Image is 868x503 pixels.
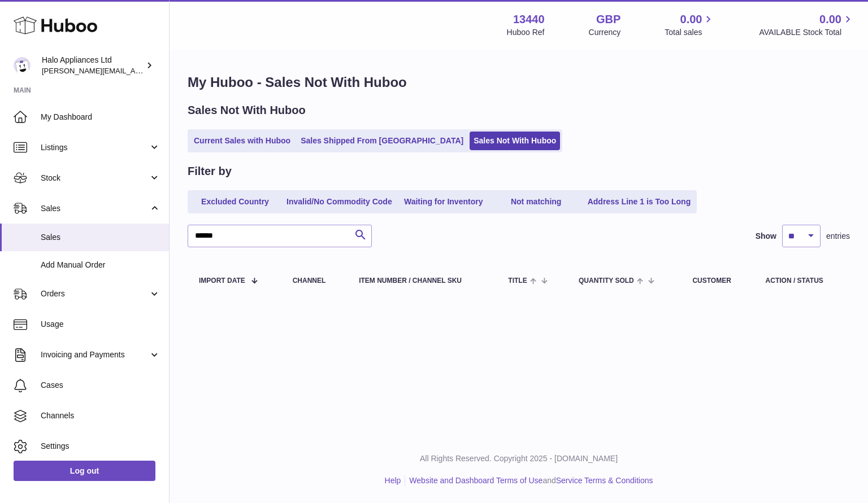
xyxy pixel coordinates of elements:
[179,453,859,464] p: All Rights Reserved. Copyright 2025 - [DOMAIN_NAME]
[188,73,850,91] h1: My Huboo - Sales Not With Huboo
[385,476,401,485] a: Help
[692,277,743,285] div: Customer
[14,461,155,481] a: Log out
[819,12,841,27] span: 0.00
[556,476,653,485] a: Service Terms & Conditions
[491,193,581,211] a: Not matching
[680,12,702,27] span: 0.00
[41,319,160,330] span: Usage
[199,277,245,285] span: Import date
[665,12,715,38] a: 0.00 Total sales
[359,277,485,285] div: Item Number / Channel SKU
[759,27,854,38] span: AVAILABLE Stock Total
[41,288,149,299] span: Orders
[470,132,560,150] a: Sales Not With Huboo
[584,193,695,211] a: Address Line 1 is Too Long
[41,260,160,270] span: Add Manual Order
[42,55,144,76] div: Halo Appliances Ltd
[293,277,337,285] div: Channel
[41,203,149,214] span: Sales
[409,476,542,485] a: Website and Dashboard Terms of Use
[405,475,653,486] li: and
[41,410,160,421] span: Channels
[188,164,232,179] h2: Filter by
[756,231,776,242] label: Show
[759,12,854,38] a: 0.00 AVAILABLE Stock Total
[14,57,31,74] img: paul@haloappliances.com
[190,132,294,150] a: Current Sales with Huboo
[190,193,280,211] a: Excluded Country
[41,349,149,360] span: Invoicing and Payments
[596,12,620,27] strong: GBP
[507,27,545,38] div: Huboo Ref
[41,232,160,243] span: Sales
[297,132,467,150] a: Sales Shipped From [GEOGRAPHIC_DATA]
[665,27,715,38] span: Total sales
[508,277,527,285] span: Title
[589,27,621,38] div: Currency
[579,277,634,285] span: Quantity Sold
[41,441,160,452] span: Settings
[826,231,850,242] span: entries
[41,380,160,391] span: Cases
[41,112,160,123] span: My Dashboard
[42,66,227,75] span: [PERSON_NAME][EMAIL_ADDRESS][DOMAIN_NAME]
[41,173,149,183] span: Stock
[41,142,149,153] span: Listings
[398,193,489,211] a: Waiting for Inventory
[513,12,545,27] strong: 13440
[188,103,306,118] h2: Sales Not With Huboo
[283,193,396,211] a: Invalid/No Commodity Code
[766,277,839,285] div: Action / Status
